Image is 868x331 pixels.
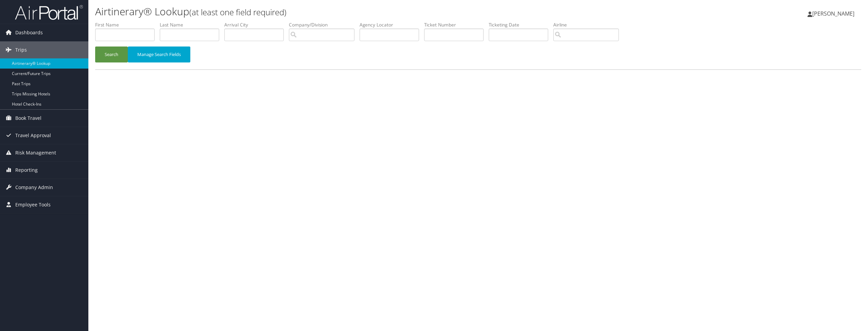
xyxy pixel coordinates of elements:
label: Ticketing Date [489,21,553,28]
span: Trips [15,41,27,58]
span: Travel Approval [15,127,51,144]
label: Agency Locator [360,21,424,28]
span: Employee Tools [15,196,51,213]
span: [PERSON_NAME] [812,10,854,17]
span: Reporting [15,162,38,179]
h1: Airtinerary® Lookup [95,4,606,19]
a: [PERSON_NAME] [808,3,861,24]
label: Arrival City [224,21,289,28]
img: airportal-logo.png [15,4,83,20]
span: Company Admin [15,179,53,196]
label: Ticket Number [424,21,489,28]
button: Search [95,47,128,62]
label: Airline [553,21,624,28]
label: Last Name [160,21,224,28]
span: Dashboards [15,24,43,41]
span: Book Travel [15,110,41,127]
label: Company/Division [289,21,360,28]
button: Manage Search Fields [128,47,190,62]
label: First Name [95,21,160,28]
small: (at least one field required) [189,6,287,18]
span: Risk Management [15,144,56,161]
